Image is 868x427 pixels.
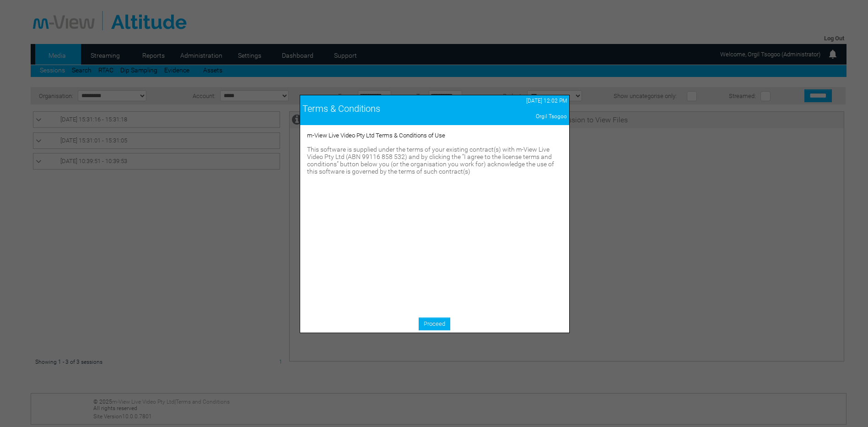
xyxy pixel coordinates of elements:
[419,318,450,330] a: Proceed
[474,95,569,106] td: [DATE] 12:02 PM
[827,49,838,60] img: bell24.png
[307,132,445,139] span: m-View Live Video Pty Ltd Terms & Conditions of Use
[302,103,471,114] div: Terms & Conditions
[307,146,554,175] span: This software is supplied under the terms of your existing contract(s) with m-View Live Video Pty...
[474,111,569,122] td: Orgil Tsogoo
